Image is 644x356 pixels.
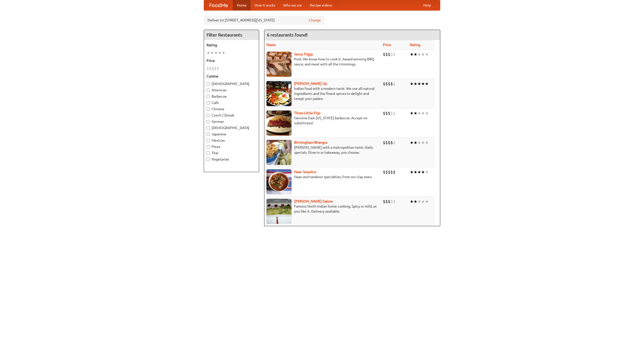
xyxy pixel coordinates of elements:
[383,140,385,145] li: $
[267,32,308,37] ng-pluralize: 6 restaurants found!
[279,0,306,10] a: Who we are
[421,52,425,57] li: ★
[390,169,393,175] li: $
[204,0,233,10] a: FoodMe
[393,140,395,145] li: $
[214,50,218,56] li: ★
[210,50,214,56] li: ★
[390,81,393,87] li: $
[417,169,421,175] li: ★
[385,81,388,87] li: $
[266,43,276,47] a: Name
[266,110,292,136] img: littlepigs.jpg
[217,66,219,71] li: $
[207,113,256,118] label: Czech / Slovak
[383,81,385,87] li: $
[294,82,327,86] b: [PERSON_NAME] Up
[207,133,210,136] input: Japanese
[294,199,333,203] b: [PERSON_NAME] Galore
[266,204,379,214] p: Famous North Indian home cooking. Spicy or mild, as you like it. Delivery available.
[207,66,209,71] li: $
[425,199,429,204] li: ★
[393,199,395,204] li: $
[385,169,388,175] li: $
[385,110,388,116] li: $
[383,199,385,204] li: $
[388,52,390,57] li: $
[207,120,210,123] input: German
[414,169,417,175] li: ★
[207,151,210,155] input: Thai
[207,114,210,117] input: Czech / Slovak
[218,50,222,56] li: ★
[417,81,421,87] li: ★
[214,66,217,71] li: $
[266,86,379,101] p: Indian food with a modern twist. We use all-natural ingredients and the finest spices to delight ...
[393,52,395,57] li: $
[207,101,210,104] input: Cafe
[414,140,417,145] li: ★
[383,52,385,57] li: $
[266,115,379,126] p: Genuine East [US_STATE] barbecue. Accept no substitutes!
[393,81,395,87] li: $
[388,110,390,116] li: $
[419,0,435,10] a: Help
[207,126,210,130] input: [DEMOGRAPHIC_DATA]
[421,199,425,204] li: ★
[385,140,388,145] li: $
[383,43,391,47] a: Price
[207,107,210,111] input: Chinese
[294,170,316,174] a: Naan Sequitur
[294,52,313,56] a: Saucy Piggy
[266,169,292,194] img: naansequitur.jpg
[425,81,429,87] li: ★
[388,81,390,87] li: $
[393,110,395,116] li: $
[410,81,414,87] li: ★
[417,140,421,145] li: ★
[207,82,210,86] input: [DEMOGRAPHIC_DATA]
[410,140,414,145] li: ★
[222,50,225,56] li: ★
[294,140,327,144] b: Birmingham Bhangra
[414,52,417,57] li: ★
[207,119,256,124] label: German
[410,199,414,204] li: ★
[388,199,390,204] li: $
[207,95,210,98] input: Barbecue
[410,43,420,47] a: Rating
[207,58,256,63] h5: Price
[414,81,417,87] li: ★
[266,145,379,155] p: [PERSON_NAME] with a metropolitan twist. Daily specials. Dine-in or takeaway, you choose.
[417,110,421,116] li: ★
[414,110,417,116] li: ★
[417,199,421,204] li: ★
[207,88,256,93] label: American
[207,50,210,56] li: ★
[410,169,414,175] li: ★
[207,81,256,86] label: [DEMOGRAPHIC_DATA]
[414,199,417,204] li: ★
[425,52,429,57] li: ★
[204,16,325,25] div: Deliver to: [STREET_ADDRESS][US_STATE]
[390,199,393,204] li: $
[266,174,379,179] p: Naan and tandoori specialties, from our clay oven.
[309,18,321,23] a: Change
[383,110,385,116] li: $
[207,106,256,111] label: Chinese
[425,140,429,145] li: ★
[385,52,388,57] li: $
[410,52,414,57] li: ★
[207,139,210,142] input: Mexican
[209,66,212,71] li: $
[207,145,210,148] input: Pizza
[390,110,393,116] li: $
[266,140,292,165] img: bhangra.jpg
[385,199,388,204] li: $
[388,140,390,145] li: $
[421,110,425,116] li: ★
[266,52,292,77] img: saucy.jpg
[383,169,385,175] li: $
